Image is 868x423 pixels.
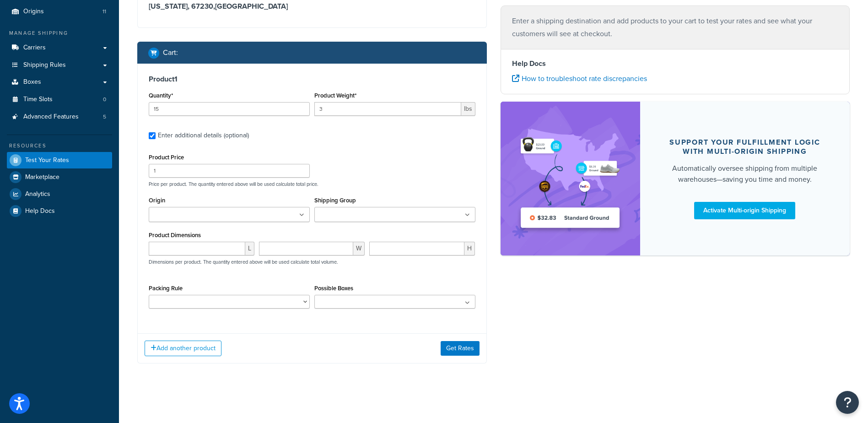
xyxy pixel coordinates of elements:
button: Get Rates [441,341,480,356]
a: Advanced Features5 [7,108,112,125]
a: Test Your Rates [7,152,112,168]
h3: [US_STATE], 67230 , [GEOGRAPHIC_DATA] [149,2,475,11]
li: Origins [7,3,112,20]
li: Time Slots [7,91,112,108]
a: Origins11 [7,3,112,20]
a: Boxes [7,74,112,91]
li: Advanced Features [7,108,112,125]
input: 0.0 [149,102,310,116]
a: Analytics [7,186,112,202]
span: 0 [103,96,106,103]
p: Price per product. The quantity entered above will be used calculate total price. [146,181,478,187]
div: Automatically oversee shipping from multiple warehouses—saving you time and money. [662,163,828,185]
label: Possible Boxes [314,285,353,292]
div: Manage Shipping [7,29,112,37]
a: Shipping Rules [7,57,112,74]
div: Enter additional details (optional) [158,129,249,142]
span: Analytics [25,190,50,198]
p: Enter a shipping destination and add products to your cart to test your rates and see what your c... [512,15,839,40]
p: Dimensions per product. The quantity entered above will be used calculate total volume. [146,259,338,265]
span: H [464,242,475,255]
a: Carriers [7,39,112,56]
label: Product Weight* [314,92,356,99]
span: Marketplace [25,174,59,181]
input: Enter additional details (optional) [149,132,156,139]
span: Boxes [23,78,41,86]
span: L [245,242,254,255]
input: 0.00 [314,102,461,116]
label: Product Price [149,154,184,161]
h2: Cart : [163,49,178,57]
h3: Product 1 [149,75,475,84]
a: Activate Multi-origin Shipping [694,202,795,219]
div: Support your fulfillment logic with Multi-origin shipping [662,138,828,156]
span: W [353,242,365,255]
label: Origin [149,197,165,204]
span: Advanced Features [23,113,79,121]
span: Help Docs [25,207,55,215]
img: feature-image-multi-779b37daa2fb478c5b534a03f0c357f902ad2e054c7db8ba6a19ddeff452a1b8.png [514,115,626,242]
span: Test Your Rates [25,157,69,164]
label: Shipping Group [314,197,356,204]
span: 5 [103,113,106,121]
h4: Help Docs [512,58,839,69]
a: Help Docs [7,203,112,219]
div: Resources [7,142,112,150]
a: Time Slots0 [7,91,112,108]
a: Marketplace [7,169,112,185]
span: Time Slots [23,96,53,103]
span: lbs [461,102,475,116]
button: Open Resource Center [836,391,859,414]
span: Carriers [23,44,46,52]
label: Packing Rule [149,285,183,292]
span: Shipping Rules [23,61,66,69]
button: Add another product [145,341,221,356]
span: 11 [102,8,106,16]
a: How to troubleshoot rate discrepancies [512,73,647,84]
label: Quantity* [149,92,173,99]
label: Product Dimensions [149,232,201,239]
span: Origins [23,8,44,16]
